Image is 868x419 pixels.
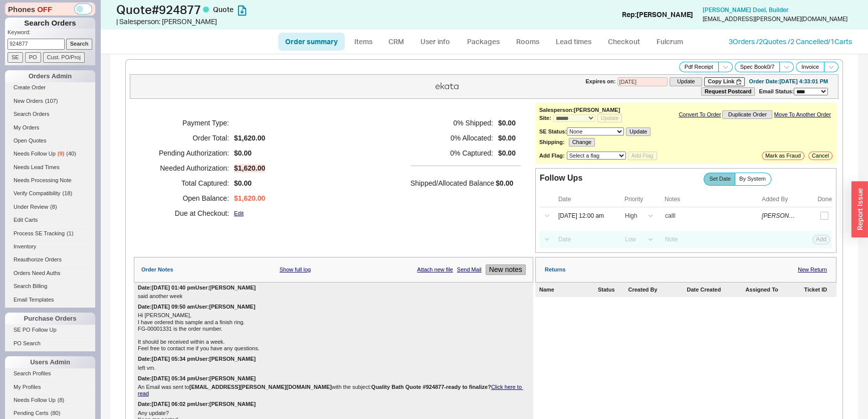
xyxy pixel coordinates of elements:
[628,152,657,160] button: Add Flag
[146,191,229,206] h5: Open Balance:
[138,304,256,310] div: Date: [DATE] 09:50 am User: [PERSON_NAME]
[545,266,566,273] div: Returns
[812,235,830,244] button: Add
[539,107,620,113] b: Salesperson: [PERSON_NAME]
[740,64,775,70] span: Spec Book 0 / 7
[138,312,529,352] div: Hi [PERSON_NAME], I have ordered this sample and a finish ring. FG-00001331 is the order number. ...
[14,397,56,403] span: Needs Follow Up
[601,33,647,51] a: Checkout
[138,285,256,291] div: Date: [DATE] 01:40 pm User: [PERSON_NAME]
[5,382,95,392] a: My Profiles
[597,114,622,122] button: Update
[685,64,713,70] span: Pdf Receipt
[234,134,265,143] span: $1,620.00
[410,146,493,161] h5: 0 % Captured:
[8,29,95,39] p: Keyword:
[701,87,755,96] button: Request Postcard
[703,16,847,23] div: [EMAIL_ADDRESS][PERSON_NAME][DOMAIN_NAME]
[146,130,229,146] h5: Order Total:
[548,33,599,51] a: Lead times
[749,78,828,85] div: Order Date: [DATE] 4:33:01 PM
[762,212,796,219] div: [PERSON_NAME]
[765,153,801,159] span: Mark as Fraud
[808,152,832,160] button: Cancel
[622,10,693,20] div: Rep: [PERSON_NAME]
[539,287,596,293] div: Name
[417,266,453,273] a: Attach new file
[796,62,824,72] button: Invoice
[539,128,567,134] b: SE Status:
[722,110,772,119] button: Duplicate Order
[234,179,265,188] span: $0.00
[14,177,72,183] span: Needs Processing Note
[58,151,64,157] span: ( 9 )
[14,410,49,416] span: Pending Certs
[628,287,685,293] div: Created By
[649,33,690,51] a: Fulcrum
[703,7,789,14] a: [PERSON_NAME] Doel, Builder
[553,209,617,223] input: Date
[234,164,265,173] span: $1,620.00
[37,4,52,15] span: OFF
[817,196,832,203] div: Done
[5,70,95,82] div: Orders Admin
[5,188,95,199] a: Verify Compatibility(18)
[189,384,332,390] b: [EMAIL_ADDRESS][PERSON_NAME][DOMAIN_NAME]
[774,111,831,118] a: Move To Another Order
[539,115,551,121] b: Site:
[5,82,95,93] a: Create Order
[569,138,595,147] button: Change
[5,3,95,16] div: Phones
[5,241,95,252] a: Inventory
[812,153,829,159] span: Cancel
[498,119,516,127] span: $0.00
[5,162,95,173] a: Needs Lead Times
[138,384,523,396] a: Click here to read
[585,78,615,85] span: Expires on:
[413,33,458,51] a: User info
[213,5,234,14] span: Quote
[679,111,721,118] a: Convert To Order
[5,18,95,29] h1: Search Orders
[5,254,95,265] a: Reauthorize Orders
[816,236,826,243] span: Add
[14,190,61,196] span: Verify Compatibility
[5,325,95,335] a: SE PO Follow Up
[14,204,48,210] span: Under Review
[5,202,95,212] a: Under Review(8)
[798,266,827,273] a: New Return
[14,98,43,104] span: New Orders
[410,130,493,146] h5: 0 % Allocated:
[665,196,760,203] div: Notes
[539,139,565,146] b: Shipping:
[460,33,507,51] a: Packages
[371,384,491,390] b: Quality Bath Quote #924877-ready to finalize?
[828,37,852,46] a: /1Carts
[457,266,482,273] a: Send Mail
[141,266,173,273] div: Order Notes
[498,134,516,143] span: $0.00
[5,149,95,159] a: Needs Follow Up(9)(40)
[146,115,229,130] h5: Payment Type:
[496,179,513,187] span: $0.00
[146,161,229,176] h5: Needed Authorization:
[63,190,73,196] span: ( 18 )
[498,149,516,158] span: $0.00
[5,295,95,305] a: Email Templates
[234,194,265,203] span: $1,620.00
[687,287,743,293] div: Date Created
[410,115,493,130] h5: 0 % Shipped:
[735,62,780,72] button: Spec Book0/7
[762,152,804,160] button: Mark as Fraud
[43,52,85,63] input: Cust. PO/Proj
[5,175,95,186] a: Needs Processing Note
[705,88,752,94] b: Request Postcard
[660,233,760,246] input: Note
[762,196,808,203] div: Added By
[138,375,256,382] div: Date: [DATE] 05:34 pm User: [PERSON_NAME]
[146,146,229,161] h5: Pending Authorization:
[5,313,95,325] div: Purchase Orders
[5,228,95,239] a: Process SE Tracking(1)
[278,33,345,51] a: Order summary
[14,151,56,157] span: Needs Follow Up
